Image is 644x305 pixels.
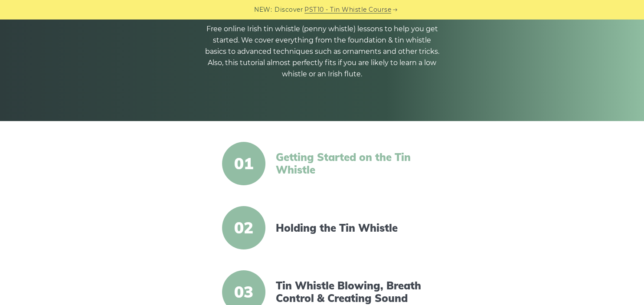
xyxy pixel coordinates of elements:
a: Tin Whistle Blowing, Breath Control & Creating Sound [276,279,425,305]
a: Holding the Tin Whistle [276,222,425,234]
span: NEW: [254,5,272,15]
p: Free online Irish tin whistle (penny whistle) lessons to help you get started. We cover everythin... [205,23,439,80]
a: Getting Started on the Tin Whistle [276,151,425,176]
span: 01 [222,142,265,185]
a: PST10 - Tin Whistle Course [304,5,391,15]
span: Discover [275,5,303,15]
span: 02 [222,206,265,249]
